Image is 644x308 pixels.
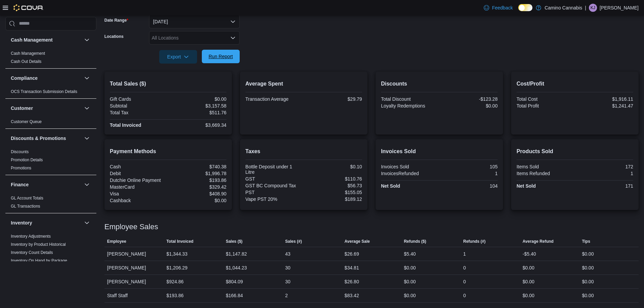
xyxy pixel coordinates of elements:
span: Sales (#) [285,239,302,244]
button: Compliance [11,75,81,81]
div: $189.12 [305,196,362,202]
div: GST [245,176,303,182]
div: $740.38 [169,164,226,169]
div: $56.73 [305,183,362,188]
div: Discounts & Promotions [5,148,96,175]
a: Discounts [11,149,29,154]
a: Cash Management [11,51,45,56]
span: Inventory by Product Historical [11,242,66,247]
span: Average Refund [523,239,554,244]
div: $0.00 [523,291,534,300]
div: $804.09 [226,278,243,286]
div: 171 [576,183,633,189]
input: Dark Mode [518,4,532,11]
div: MasterCard [110,184,167,190]
div: Subtotal [110,103,167,109]
span: Tips [582,239,590,244]
span: Refunds ($) [404,239,426,244]
span: Feedback [492,4,512,11]
span: GL Transactions [11,204,40,209]
button: Finance [83,181,91,189]
div: PST [245,190,303,195]
div: Kevin Josephs [589,4,597,12]
button: Run Report [202,50,240,63]
p: Camino Cannabis [545,4,582,12]
div: Loyalty Redemptions [381,103,438,109]
span: Cash Out Details [11,59,42,64]
div: $26.80 [344,278,359,286]
div: $3,157.58 [169,103,226,109]
button: Inventory [11,219,81,226]
span: Total Invoiced [166,239,193,244]
div: $0.00 [404,291,416,300]
h2: Invoices Sold [381,147,498,156]
div: $26.69 [344,250,359,258]
div: Total Cost [517,96,574,102]
div: $1,241.47 [576,103,633,109]
div: $0.00 [582,250,594,258]
div: GST BC Compound Tax [245,183,303,188]
div: 0 [463,278,466,286]
p: [PERSON_NAME] [600,4,639,12]
button: Discounts & Promotions [83,134,91,142]
a: Feedback [481,1,515,15]
div: $0.00 [404,278,416,286]
span: Dark Mode [518,11,519,11]
div: $110.76 [305,176,362,182]
div: $193.86 [166,291,184,300]
div: Items Sold [517,164,574,169]
div: [PERSON_NAME] [104,261,164,275]
button: Customer [11,105,81,112]
div: Dutchie Online Payment [110,177,167,183]
button: Finance [11,181,81,188]
div: $1,206.29 [166,264,187,272]
div: $0.00 [582,264,594,272]
h3: Customer [11,105,33,112]
div: -$5.40 [523,250,536,258]
span: Run Report [209,53,233,60]
div: $329.42 [169,184,226,190]
span: KJ [591,4,595,12]
div: 104 [440,183,498,189]
div: $1,147.82 [226,250,247,258]
span: Export [163,50,193,64]
div: $3,669.34 [169,122,226,128]
span: Refunds (#) [463,239,485,244]
button: Discounts & Promotions [11,135,81,142]
h2: Payment Methods [110,147,226,156]
div: 30 [285,278,291,286]
div: $408.90 [169,191,226,196]
h2: Taxes [245,147,362,156]
a: GL Account Totals [11,196,43,200]
div: Debit [110,171,167,176]
div: -$123.28 [440,96,498,102]
div: $0.10 [305,164,362,169]
div: Total Tax [110,110,167,115]
img: Cova [14,4,44,11]
div: Items Refunded [517,171,574,176]
div: $29.79 [305,96,362,102]
div: Vape PST 20% [245,196,303,202]
h3: Inventory [11,219,32,226]
span: Inventory Adjustments [11,234,51,239]
strong: Net Sold [517,183,536,189]
div: $1,916.11 [576,96,633,102]
div: $0.00 [523,264,534,272]
div: 1 [576,171,633,176]
div: Visa [110,191,167,196]
div: $0.00 [582,278,594,286]
a: Inventory On Hand by Package [11,258,67,263]
div: Cash Management [5,49,96,68]
h2: Discounts [381,80,498,88]
div: $193.86 [169,177,226,183]
a: GL Transactions [11,204,40,209]
span: Sales ($) [226,239,242,244]
p: | [585,4,586,12]
div: Total Discount [381,96,438,102]
div: $0.00 [582,291,594,300]
div: Cash [110,164,167,169]
span: Cash Management [11,51,45,56]
div: $0.00 [169,198,226,203]
span: Average Sale [344,239,370,244]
